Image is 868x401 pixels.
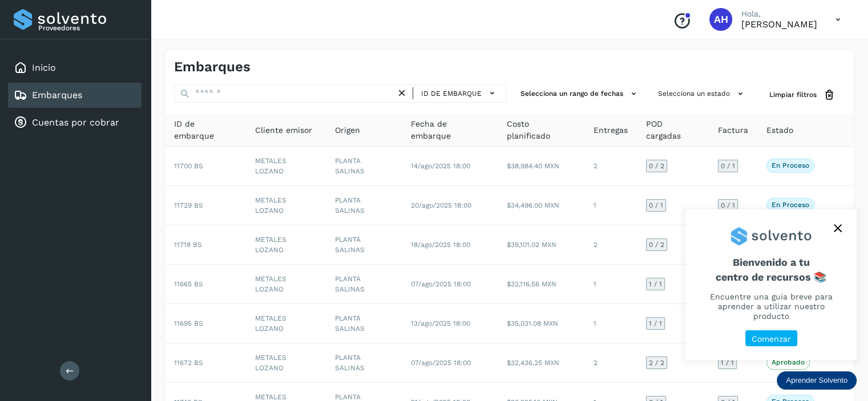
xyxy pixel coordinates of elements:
[174,319,203,327] span: 11695 BS
[498,225,584,265] td: $39,101.02 MXN
[584,225,637,265] td: 2
[32,90,82,100] a: Embarques
[584,265,637,304] td: 1
[498,304,584,343] td: $35,031.08 MXN
[32,117,119,128] a: Cuentas por cobrar
[649,359,664,366] span: 2 / 2
[685,209,857,360] div: Aprender Solvento
[174,118,237,142] span: ID de embarque
[326,147,401,186] td: PLANTA SALINAS
[326,265,401,304] td: PLANTA SALINAS
[335,124,360,136] span: Origen
[507,118,575,142] span: Costo planificado
[718,124,748,136] span: Factura
[772,358,805,366] p: Aprobado
[174,59,251,75] h4: Embarques
[752,334,791,344] p: Comenzar
[699,256,843,283] span: Bienvenido a tu
[760,84,845,106] button: Limpiar filtros
[649,241,664,248] span: 0 / 2
[174,201,203,209] span: 11729 BS
[246,225,326,265] td: METALES LOZANO
[721,359,734,366] span: 1 / 1
[594,124,628,136] span: Entregas
[174,162,203,170] span: 11700 BS
[741,9,817,19] p: Hola,
[410,280,470,288] span: 07/ago/2025 18:00
[410,241,470,249] span: 18/ago/2025 18:00
[326,186,401,225] td: PLANTA SALINAS
[32,62,56,73] a: Inicio
[772,201,809,209] p: En proceso
[8,83,142,108] div: Embarques
[649,202,663,209] span: 0 / 1
[745,330,797,347] button: Comenzar
[326,304,401,343] td: PLANTA SALINAS
[326,225,401,265] td: PLANTA SALINAS
[255,124,312,136] span: Cliente emisor
[516,84,644,103] button: Selecciona un rango de fechas
[174,280,203,288] span: 11665 BS
[584,304,637,343] td: 1
[421,88,482,99] span: ID de embarque
[8,55,142,80] div: Inicio
[246,304,326,343] td: METALES LOZANO
[584,186,637,225] td: 1
[649,281,662,287] span: 1 / 1
[410,162,470,170] span: 14/ago/2025 18:00
[174,241,202,249] span: 11718 BS
[174,359,203,367] span: 11672 BS
[741,19,817,30] p: AZUCENA HERNANDEZ LOPEZ
[584,343,637,383] td: 2
[649,163,664,169] span: 0 / 2
[829,220,846,237] button: close,
[772,161,809,169] p: En proceso
[246,147,326,186] td: METALES LOZANO
[777,371,857,390] div: Aprender Solvento
[38,24,137,32] p: Proveedores
[721,202,735,209] span: 0 / 1
[498,186,584,225] td: $34,496.00 MXN
[8,110,142,135] div: Cuentas por cobrar
[699,271,843,283] p: centro de recursos 📚
[498,265,584,304] td: $32,116.56 MXN
[653,84,751,103] button: Selecciona un estado
[646,118,700,142] span: POD cargadas
[699,292,843,321] p: Encuentre una guía breve para aprender a utilizar nuestro producto
[498,147,584,186] td: $38,984.40 MXN
[246,265,326,304] td: METALES LOZANO
[721,163,735,169] span: 0 / 1
[418,85,502,102] button: ID de embarque
[766,124,793,136] span: Estado
[246,343,326,383] td: METALES LOZANO
[410,359,470,367] span: 07/ago/2025 18:00
[769,90,817,100] span: Limpiar filtros
[410,201,471,209] span: 20/ago/2025 18:00
[326,343,401,383] td: PLANTA SALINAS
[410,319,470,327] span: 13/ago/2025 18:00
[786,376,847,385] p: Aprender Solvento
[246,186,326,225] td: METALES LOZANO
[649,320,662,327] span: 1 / 1
[410,118,488,142] span: Fecha de embarque
[498,343,584,383] td: $32,436.25 MXN
[584,147,637,186] td: 2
